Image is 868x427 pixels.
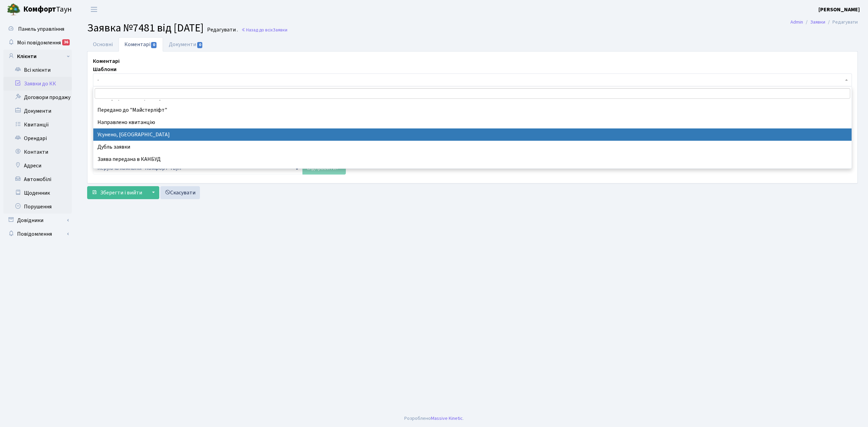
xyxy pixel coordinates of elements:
[7,3,21,16] img: logo.png
[97,77,843,83] span: -
[3,104,72,118] a: Документи
[818,6,860,13] b: [PERSON_NAME]
[100,189,142,196] span: Зберегти і вийти
[3,186,72,200] a: Щоденник
[85,4,103,15] button: Переключити навігацію
[780,15,868,29] nav: breadcrumb
[3,200,72,213] a: Порушення
[151,42,157,48] span: 0
[3,63,72,77] a: Всі клієнти
[93,165,851,178] li: Таку послугу не надаємо
[3,77,72,91] a: Заявки до КК
[23,4,56,15] b: Комфорт
[790,18,803,26] a: Admin
[93,104,851,116] li: Передано до "Майстерліфт"
[93,128,851,141] li: Усунено, [GEOGRAPHIC_DATA]
[23,4,72,15] span: Таун
[93,57,120,65] label: Коментарі
[810,18,825,26] a: Заявки
[404,415,464,422] div: Розроблено .
[17,39,61,46] span: Мої повідомлення
[241,27,287,33] a: Назад до всіхЗаявки
[825,18,858,26] li: Редагувати
[93,153,851,165] li: Заява передана в КАНБУД
[93,141,851,153] li: Дубль заявки
[273,27,287,33] span: Заявки
[3,159,72,173] a: Адреси
[3,36,72,50] a: Мої повідомлення36
[87,37,119,52] a: Основні
[818,5,860,14] a: [PERSON_NAME]
[3,50,72,63] a: Клієнти
[119,37,163,52] a: Коментарі
[93,73,852,86] span: -
[3,132,72,145] a: Орендарі
[3,227,72,241] a: Повідомлення
[5,5,753,13] body: Rich Text Area. Press ALT-0 for help.
[163,37,209,52] a: Документи
[87,186,147,199] button: Зберегти і вийти
[160,186,200,199] a: Скасувати
[3,22,72,36] a: Панель управління
[431,415,463,422] a: Massive Kinetic
[87,20,204,36] span: Заявка №7481 від [DATE]
[3,91,72,104] a: Договори продажу
[18,25,64,33] span: Панель управління
[93,65,117,73] label: Шаблони
[3,213,72,227] a: Довідники
[3,145,72,159] a: Контакти
[3,118,72,132] a: Квитанції
[62,39,70,45] div: 36
[3,173,72,186] a: Автомобілі
[206,27,238,33] small: Редагувати .
[197,42,203,48] span: 0
[93,116,851,128] li: Направлено квитанцію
